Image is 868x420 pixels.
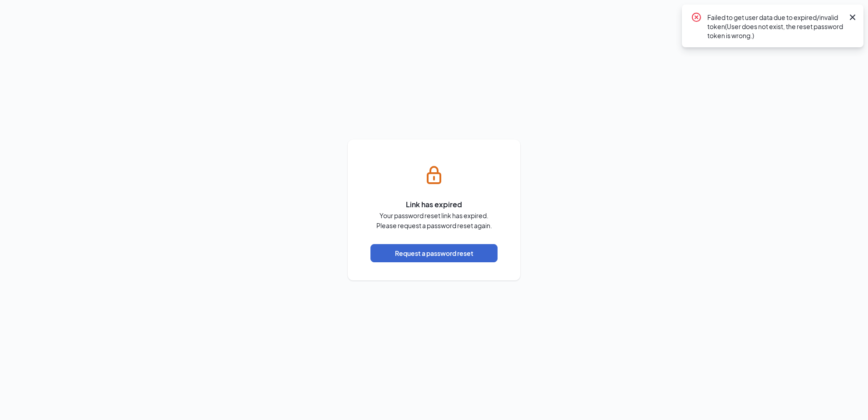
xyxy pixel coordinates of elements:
svg: CrossCircle [691,12,702,23]
span: Link has expired [406,199,462,210]
button: Request a password reset [370,244,498,262]
svg: Cross [847,12,858,23]
span: Your password reset link has expired. [380,210,488,220]
svg: Lock [423,164,445,186]
span: Please request a password reset again. [376,220,492,230]
div: Failed to get user data due to expired/invalid token(User does not exist, the reset password toke... [707,12,843,40]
